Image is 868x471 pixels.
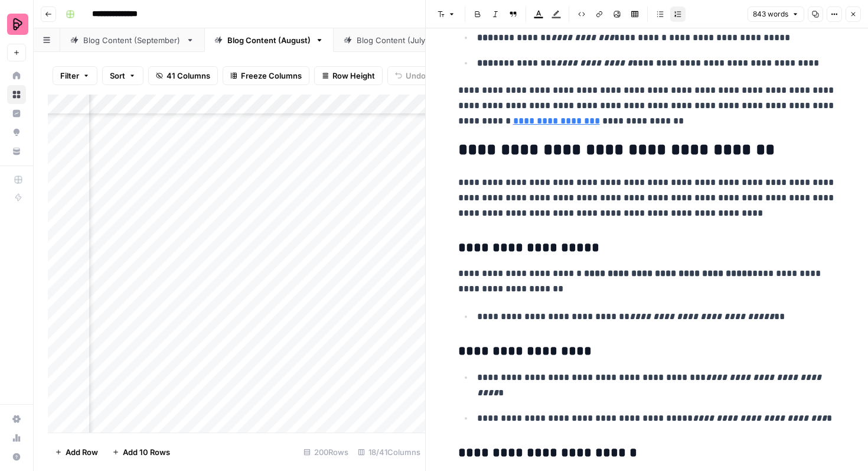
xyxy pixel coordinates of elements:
div: Blog Content (July) [357,34,429,46]
div: 18/41 Columns [353,443,425,462]
button: 41 Columns [148,66,218,85]
div: Blog Content (September) [83,34,181,46]
button: Workspace: Preply [7,9,26,39]
span: Row Height [332,70,375,82]
a: Settings [7,410,26,428]
button: Add Row [48,443,105,462]
a: Home [7,66,26,85]
a: Blog Content (August) [204,28,334,52]
button: Sort [102,66,143,85]
button: Row Height [314,66,383,85]
span: Freeze Columns [241,70,302,82]
div: 200 Rows [299,443,353,462]
a: Insights [7,104,26,123]
a: Blog Content (July) [334,28,452,52]
span: Sort [110,70,125,82]
div: Blog Content (August) [227,34,311,46]
a: Browse [7,85,26,104]
span: 843 words [753,9,788,20]
a: Blog Content (September) [60,28,204,52]
a: Your Data [7,142,26,161]
img: Preply Logo [7,14,28,35]
button: Filter [53,66,97,85]
a: Opportunities [7,123,26,142]
span: Add 10 Rows [123,446,170,458]
span: 41 Columns [167,70,210,82]
button: 843 words [748,7,804,22]
a: Usage [7,428,26,447]
button: Freeze Columns [223,66,309,85]
span: Undo [406,70,426,82]
button: Help + Support [7,447,26,466]
span: Filter [60,70,79,82]
button: Undo [387,66,433,85]
span: Add Row [66,446,98,458]
button: Add 10 Rows [105,443,177,462]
